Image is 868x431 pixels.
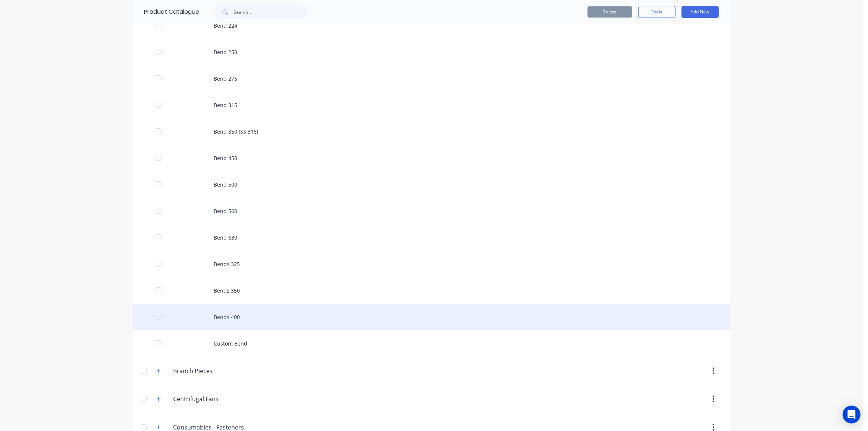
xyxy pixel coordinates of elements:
[133,224,730,251] div: Bend 630
[173,394,262,403] input: Enter category name
[681,6,719,18] button: Add New
[133,171,730,198] div: Bend 500
[133,145,730,171] div: Bend 450
[133,39,730,65] div: Bend 250
[843,406,861,424] div: Open Intercom Messenger
[234,4,308,19] input: Search...
[133,251,730,277] div: Bends 325
[133,12,730,39] div: Bend 224
[133,198,730,224] div: Bend 560
[638,6,676,18] button: Tools
[133,65,730,92] div: Bend 275
[133,92,730,118] div: Bend 315
[133,118,730,145] div: Bend 350 (SS 316)
[133,330,730,357] div: Custom Bend
[133,304,730,330] div: Bends 400
[133,277,730,304] div: Bends 350
[173,366,262,375] input: Enter category name
[587,6,632,18] button: Delete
